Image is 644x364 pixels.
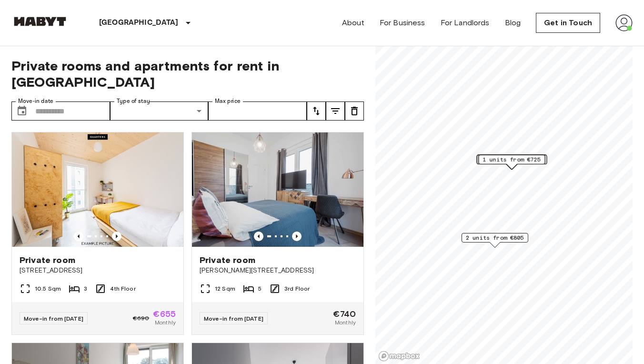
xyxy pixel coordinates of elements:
[466,233,524,242] span: 2 units from €805
[477,155,547,170] div: Map marker
[74,232,83,241] button: Previous image
[479,155,545,170] div: Map marker
[20,266,176,275] span: [STREET_ADDRESS]
[200,266,356,275] span: [PERSON_NAME][STREET_ADDRESS]
[478,155,545,170] div: Map marker
[536,13,600,33] a: Get in Touch
[615,14,633,31] img: avatar
[333,310,356,318] span: €740
[11,58,364,90] span: Private rooms and apartments for rent in [GEOGRAPHIC_DATA]
[191,132,364,335] a: Marketing picture of unit DE-01-008-005-03HFPrevious imagePrevious imagePrivate room[PERSON_NAME]...
[117,97,150,105] label: Type of stay
[192,132,363,247] img: Marketing picture of unit DE-01-008-005-03HF
[378,351,420,362] a: Mapbox logo
[292,232,302,241] button: Previous image
[307,101,326,121] button: tune
[380,17,425,29] a: For Business
[112,232,121,241] button: Previous image
[99,17,179,29] p: [GEOGRAPHIC_DATA]
[200,254,255,266] span: Private room
[84,284,87,293] span: 3
[215,284,235,293] span: 12 Sqm
[441,17,490,29] a: For Landlords
[335,318,356,327] span: Monthly
[12,132,183,247] img: Marketing picture of unit DE-01-07-009-02Q
[326,101,345,121] button: tune
[12,101,31,121] button: Choose date
[345,101,364,121] button: tune
[284,284,310,293] span: 3rd Floor
[155,318,176,327] span: Monthly
[254,232,263,241] button: Previous image
[110,284,135,293] span: 4th Floor
[20,254,75,266] span: Private room
[215,97,241,105] label: Max price
[133,314,150,323] span: €690
[483,155,541,164] span: 1 units from €725
[462,233,528,248] div: Map marker
[18,97,53,105] label: Move-in date
[11,132,184,335] a: Marketing picture of unit DE-01-07-009-02QPrevious imagePrevious imagePrivate room[STREET_ADDRESS...
[35,284,61,293] span: 10.5 Sqm
[11,17,69,26] img: Habyt
[505,17,521,29] a: Blog
[153,310,176,318] span: €655
[258,284,262,293] span: 5
[204,315,263,322] span: Move-in from [DATE]
[342,17,364,29] a: About
[24,315,83,322] span: Move-in from [DATE]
